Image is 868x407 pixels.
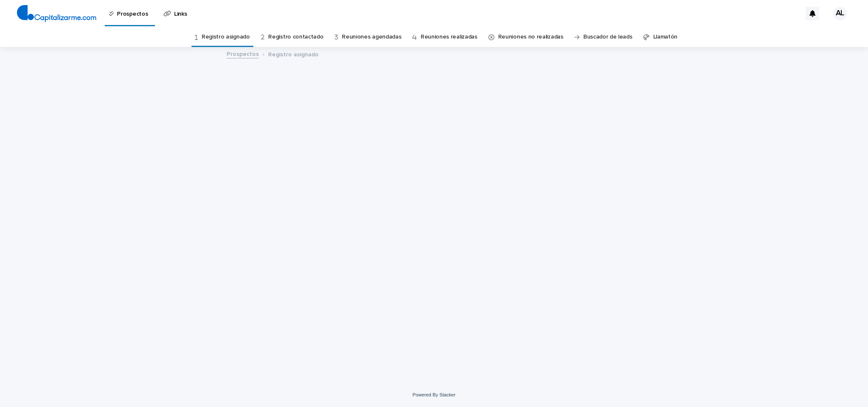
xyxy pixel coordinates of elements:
[583,27,632,47] a: Buscador de leads
[653,27,678,47] a: Llamatón
[833,7,847,20] div: AL
[227,49,259,58] a: Prospectos
[342,27,401,47] a: Reuniones agendadas
[268,27,323,47] a: Registro contactado
[17,5,96,22] img: 4arMvv9wSvmHTHbXwTim
[268,49,319,58] p: Registro asignado
[498,27,563,47] a: Reuniones no realizadas
[421,27,477,47] a: Reuniones realizadas
[202,27,250,47] a: Registro asignado
[413,392,455,397] a: Powered By Stacker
